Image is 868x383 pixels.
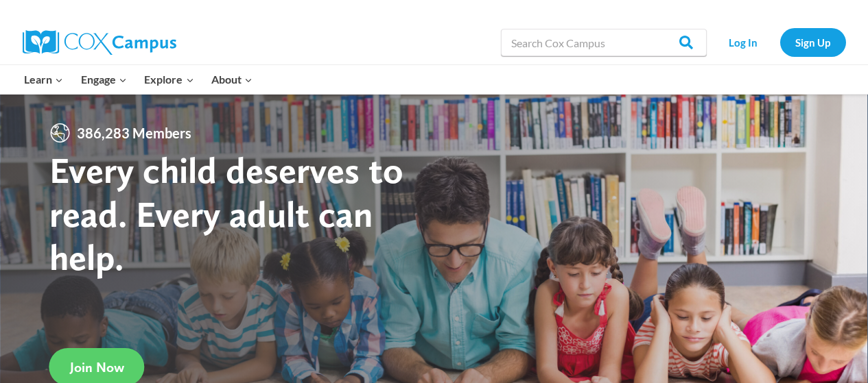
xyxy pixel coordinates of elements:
a: Sign Up [780,28,846,56]
strong: Every child deserves to read. Every adult can help. [49,148,403,279]
img: Cox Campus [23,30,176,55]
span: 386,283 Members [71,122,197,144]
input: Search Cox Campus [501,29,707,56]
nav: Primary Navigation [16,65,261,94]
span: Join Now [70,359,124,375]
nav: Secondary Navigation [714,28,846,56]
span: Explore [144,71,193,88]
span: Learn [24,71,63,88]
a: Log In [714,28,773,56]
span: Engage [81,71,127,88]
span: About [211,71,253,88]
